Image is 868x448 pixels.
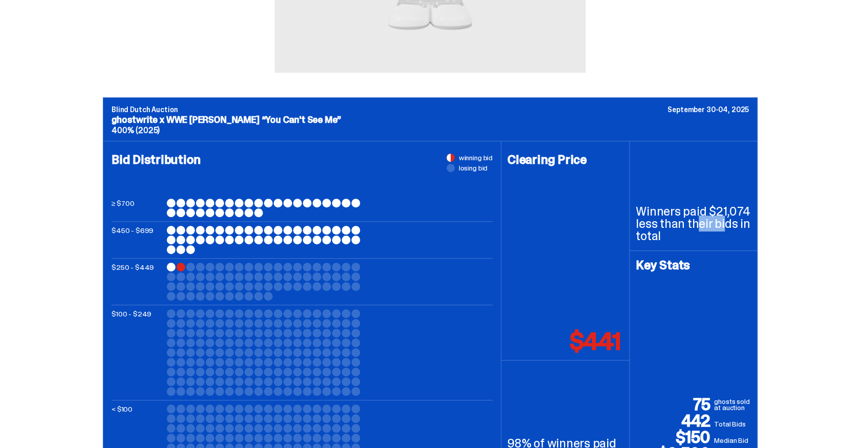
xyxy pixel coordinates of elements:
p: $441 [570,329,621,354]
p: ≥ $700 [112,199,163,217]
h4: Clearing Price [507,154,623,166]
h4: Bid Distribution [112,154,493,199]
span: losing bid [459,164,488,172]
p: 75 [636,396,714,413]
p: Winners paid $21,074 less than their bids in total [636,205,751,242]
p: ghostwrite x WWE [PERSON_NAME] “You Can't See Me” [112,115,749,124]
p: $100 - $249 [112,309,163,396]
p: September 30-04, 2025 [667,106,749,113]
h4: Key Stats [636,259,751,271]
span: 400% (2025) [112,125,160,136]
span: winning bid [459,154,493,161]
p: Median Bid [714,435,751,445]
p: Total Bids [714,419,751,429]
p: $450 - $699 [112,226,163,254]
p: ghosts sold at auction [714,398,751,413]
p: 442 [636,413,714,429]
p: $150 [636,429,714,445]
p: Blind Dutch Auction [112,106,749,113]
p: $250 - $449 [112,263,163,301]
